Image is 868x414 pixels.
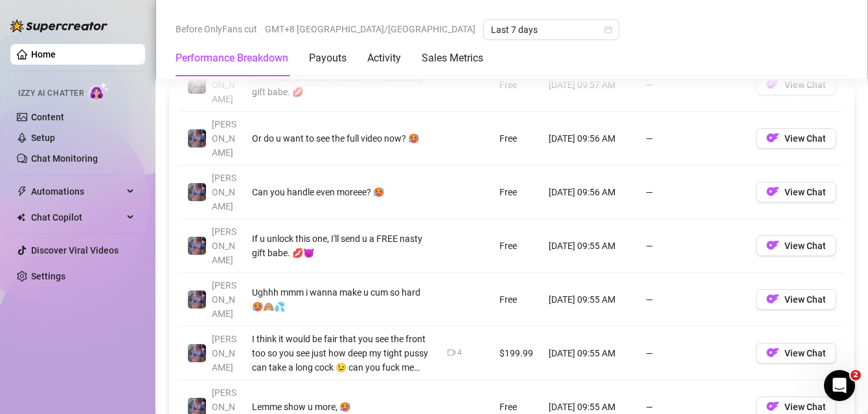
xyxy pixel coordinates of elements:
img: OF [766,239,779,252]
img: OF [766,78,779,91]
span: Before OnlyFans cut [176,19,257,39]
a: Home [31,49,56,60]
td: [DATE] 09:56 AM [541,166,638,219]
span: View Chat [784,348,826,358]
img: OF [766,185,779,198]
td: Free [492,219,541,273]
div: If u unlock this one, I'll send u a FREE nasty gift babe. 💋😈 [252,232,432,260]
td: [DATE] 09:56 AM [541,112,638,166]
img: Jaylie [188,237,206,255]
span: thunderbolt [17,186,27,197]
a: Settings [31,271,65,281]
button: OFView Chat [756,182,836,202]
div: Activity [367,50,401,66]
span: View Chat [784,187,826,197]
td: — [638,327,748,380]
td: — [638,112,748,166]
a: Discover Viral Videos [31,245,119,256]
a: Content [31,112,64,122]
td: [DATE] 09:55 AM [541,327,638,380]
div: Can you handle even moreee? 🥵 [252,185,432,199]
span: [PERSON_NAME] [212,65,236,104]
a: Chat Monitoring [31,153,98,164]
span: [PERSON_NAME] [212,280,236,319]
a: OFView Chat [756,82,836,93]
span: View Chat [784,402,826,412]
div: I think it would be fair that you see the front too so you see just how deep my tight pussy can t... [252,332,432,375]
button: OFView Chat [756,343,836,364]
td: [DATE] 09:55 AM [541,219,638,273]
img: AI Chatter [89,82,109,101]
td: [DATE] 09:57 AM [541,58,638,112]
a: OFView Chat [756,243,836,254]
img: logo-BBDzfeDw.svg [10,19,108,32]
td: — [638,273,748,327]
td: — [638,219,748,273]
span: GMT+8 [GEOGRAPHIC_DATA]/[GEOGRAPHIC_DATA] [265,19,475,39]
span: 2 [851,370,861,380]
span: Izzy AI Chatter [18,87,84,100]
span: View Chat [784,294,826,305]
div: 4 [457,347,462,359]
span: calendar [604,26,612,34]
td: Free [492,166,541,219]
span: Last 7 days [491,20,611,39]
img: OF [766,346,779,359]
td: $199.99 [492,327,541,380]
span: Automations [31,181,123,202]
button: OFView Chat [756,289,836,310]
a: OFView Chat [756,190,836,200]
img: Jaylie [188,129,206,147]
img: Jaylie [188,344,206,362]
img: OF [766,131,779,144]
td: — [638,166,748,219]
img: Jaylie [188,76,206,94]
td: — [638,58,748,112]
img: Jaylie [188,290,206,309]
img: OF [766,400,779,413]
button: OFView Chat [756,235,836,256]
span: [PERSON_NAME] [212,226,236,265]
span: [PERSON_NAME] [212,119,236,158]
div: Payouts [309,50,347,66]
div: If u unlock this one, I'll send u a FREE nasty gift babe. 💋 [252,71,432,99]
img: Chat Copilot [17,213,25,222]
div: Ughhh mmm i wanna make u cum so hard 🥵🙈💦 [252,285,432,314]
div: Performance Breakdown [176,50,288,66]
div: Sales Metrics [422,50,483,66]
iframe: Intercom live chat [824,370,855,401]
a: Setup [31,133,55,143]
span: View Chat [784,80,826,90]
span: video-camera [448,349,455,356]
img: OF [766,292,779,305]
span: View Chat [784,133,826,144]
div: Or do u want to see the full video now? 🥵 [252,131,432,146]
td: Free [492,58,541,112]
button: OFView Chat [756,74,836,95]
td: Free [492,112,541,166]
div: Lemme show u more, 🥵 [252,400,432,414]
a: OFView Chat [756,136,836,146]
span: View Chat [784,241,826,251]
span: Chat Copilot [31,207,123,228]
span: [PERSON_NAME] [212,334,236,373]
button: OFView Chat [756,128,836,149]
td: [DATE] 09:55 AM [541,273,638,327]
a: OFView Chat [756,351,836,361]
a: OFView Chat [756,297,836,307]
span: [PERSON_NAME] [212,173,236,212]
img: Jaylie [188,183,206,201]
td: Free [492,273,541,327]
